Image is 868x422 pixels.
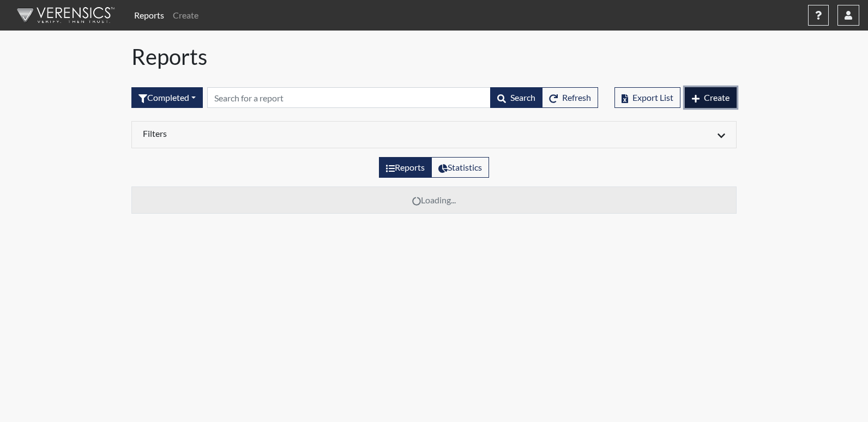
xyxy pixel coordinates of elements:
td: Loading... [132,187,737,214]
button: Search [490,87,542,108]
label: View statistics about completed interviews [431,157,489,178]
h1: Reports [131,44,737,70]
a: Create [168,4,203,26]
span: Search [510,92,535,103]
button: Completed [131,87,203,108]
h6: Filters [143,128,426,138]
span: Export List [632,92,673,103]
div: Click to expand/collapse filters [135,128,733,141]
span: Create [704,92,730,103]
input: Search by Registration ID, Interview Number, or Investigation Name. [207,87,491,108]
button: Create [685,87,737,108]
button: Refresh [542,87,598,108]
label: View the list of reports [379,157,432,178]
button: Export List [614,87,680,108]
span: Refresh [562,92,591,103]
div: Filter by interview status [131,87,203,108]
a: Reports [130,4,168,26]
